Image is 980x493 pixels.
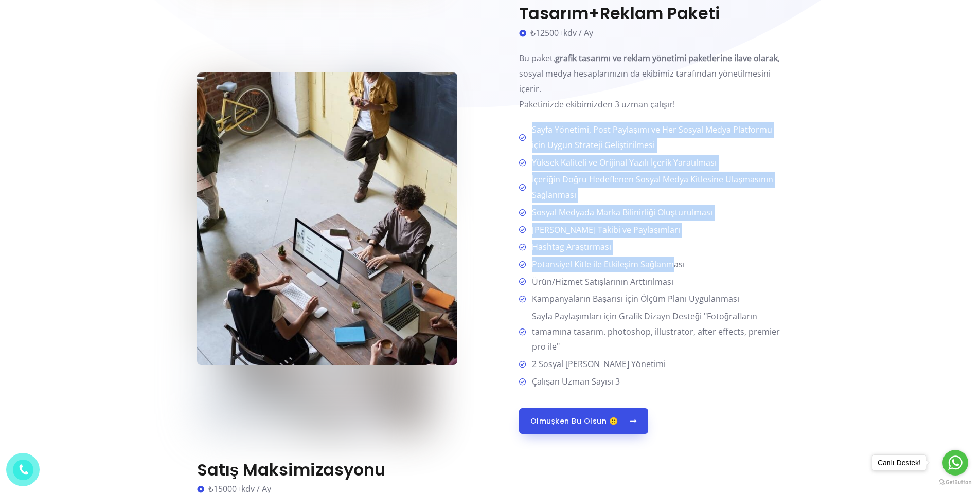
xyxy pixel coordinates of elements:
a: Go to whatsapp [942,450,968,476]
span: Yüksek Kaliteli ve Orijinal Yazılı İçerik Yaratılması [528,155,717,171]
img: phone.png [16,463,29,476]
span: ₺12500+kdv / Ay [528,26,593,41]
span: [PERSON_NAME] Takibi ve Paylaşımları [528,223,680,238]
span: Paketinizde ekibimizden 3 uzman çalışır! [519,99,675,110]
span: Hashtag Araştırması [528,240,611,255]
span: İçeriğin Doğru Hedeflenen Sosyal Medya Kitlesine Ulaşmasının Sağlanması [528,172,783,203]
span: Kampanyaların Başarısı için Ölçüm Planı Uygulanması [528,291,739,307]
div: Canlı Destek! [872,455,926,470]
span: Sosyal Medyada Marka Bilinirliği Oluşturulması [528,205,712,221]
a: Go to GetButton.io website [939,479,972,486]
span: Potansiyel Kitle ile Etkileşim Sağlanması [528,257,685,272]
img: people-inside-room [197,72,457,365]
b: grafik tasarımı ve reklam yönetimi paketlerine ilave olarak [555,52,778,64]
a: Olmuşken Bu Olsun 🙂 [519,408,648,434]
span: Olmuşken Bu Olsun 🙂 [530,417,618,425]
span: Sayfa Yönetimi, Post Paylaşımı ve Her Sosyal Medya Platformu için Uygun Strateji Geliştirilmesi [528,122,783,153]
span: Çalışan Uzman Sayısı 3 [528,374,620,390]
h3: Tasarım+Reklam Paketi [519,4,783,23]
p: Bu paket, , sosyal medya hesaplarınızın da ekibimiz tarafından yönetilmesini içerir. [519,51,783,112]
a: Canlı Destek! [872,454,926,471]
span: Sayfa Paylaşımları için Grafik Dizayn Desteği "Fotoğrafların tamamına tasarım. photoshop, illustr... [528,309,783,355]
span: 2 Sosyal [PERSON_NAME] Yönetimi [528,357,666,372]
h3: Satış Maksimizasyonu [197,460,449,480]
span: Ürün/Hizmet Satışlarının Arttırılması [528,275,673,290]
